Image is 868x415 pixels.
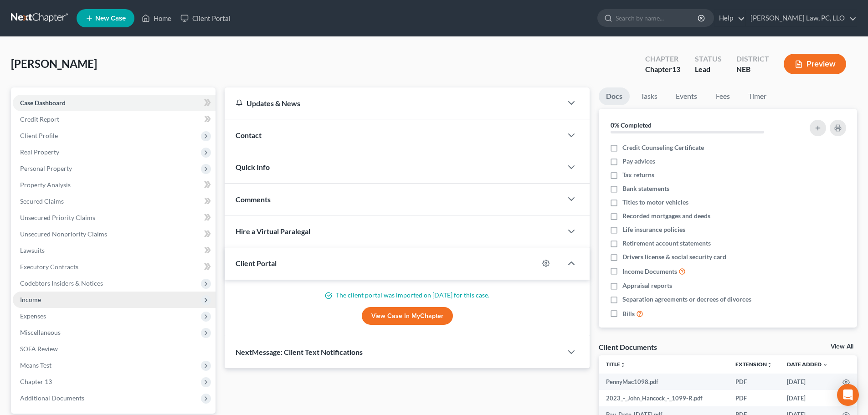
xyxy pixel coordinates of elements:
[695,54,722,64] div: Status
[622,198,688,207] span: Titles to motor vehicles
[622,252,726,261] span: Drivers license & social security card
[736,64,769,75] div: NEB
[822,362,828,368] i: expand_more
[735,361,772,368] a: Extensionunfold_more
[236,348,363,356] span: NextMessage: Client Text Notifications
[645,64,680,75] div: Chapter
[787,361,828,368] a: Date Added expand_more
[13,111,216,128] a: Credit Report
[236,259,277,267] span: Client Portal
[599,374,728,390] td: PennyMac1098.pdf
[746,10,857,26] a: [PERSON_NAME] Law, PC, LLO
[362,307,453,325] a: View Case in MyChapter
[20,181,71,189] span: Property Analysis
[20,99,66,107] span: Case Dashboard
[780,374,835,390] td: [DATE]
[611,121,652,129] strong: 0% Completed
[20,263,78,271] span: Executory Contracts
[599,390,728,406] td: 2023_-_John_Hancock_-_1099-R.pdf
[20,345,58,353] span: SOFA Review
[784,54,846,74] button: Preview
[714,10,745,26] a: Help
[633,87,665,105] a: Tasks
[236,163,270,171] span: Quick Info
[13,226,216,242] a: Unsecured Nonpriority Claims
[728,390,780,406] td: PDF
[20,279,103,287] span: Codebtors Insiders & Notices
[20,246,45,254] span: Lawsuits
[236,227,310,236] span: Hire a Virtual Paralegal
[622,143,704,152] span: Credit Counseling Certificate
[668,87,704,105] a: Events
[622,281,672,290] span: Appraisal reports
[622,157,655,166] span: Pay advices
[622,184,669,193] span: Bank statements
[11,57,97,70] span: [PERSON_NAME]
[622,295,751,304] span: Separation agreements or decrees of divorces
[20,378,52,385] span: Chapter 13
[236,195,271,204] span: Comments
[672,65,680,73] span: 13
[13,341,216,357] a: SOFA Review
[20,328,61,336] span: Miscellaneous
[13,259,216,275] a: Executory Contracts
[831,343,853,350] a: View All
[13,177,216,193] a: Property Analysis
[20,296,41,303] span: Income
[622,170,654,179] span: Tax returns
[599,342,657,352] div: Client Documents
[708,87,737,105] a: Fees
[645,54,680,64] div: Chapter
[20,115,59,123] span: Credit Report
[622,211,710,220] span: Recorded mortgages and deeds
[620,362,626,368] i: unfold_more
[20,164,72,172] span: Personal Property
[176,10,235,26] a: Client Portal
[622,267,677,276] span: Income Documents
[622,309,635,318] span: Bills
[13,95,216,111] a: Case Dashboard
[616,10,699,26] input: Search by name...
[695,64,722,75] div: Lead
[20,361,51,369] span: Means Test
[137,10,176,26] a: Home
[622,239,711,248] span: Retirement account statements
[236,131,262,139] span: Contact
[741,87,774,105] a: Timer
[95,15,126,22] span: New Case
[20,148,59,156] span: Real Property
[13,193,216,210] a: Secured Claims
[236,98,551,108] div: Updates & News
[767,362,772,368] i: unfold_more
[599,87,630,105] a: Docs
[236,291,579,300] p: The client portal was imported on [DATE] for this case.
[20,230,107,238] span: Unsecured Nonpriority Claims
[20,214,95,221] span: Unsecured Priority Claims
[13,210,216,226] a: Unsecured Priority Claims
[20,197,64,205] span: Secured Claims
[622,225,685,234] span: Life insurance policies
[20,312,46,320] span: Expenses
[13,242,216,259] a: Lawsuits
[20,132,58,139] span: Client Profile
[20,394,84,402] span: Additional Documents
[837,384,859,406] div: Open Intercom Messenger
[728,374,780,390] td: PDF
[606,361,626,368] a: Titleunfold_more
[780,390,835,406] td: [DATE]
[736,54,769,64] div: District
